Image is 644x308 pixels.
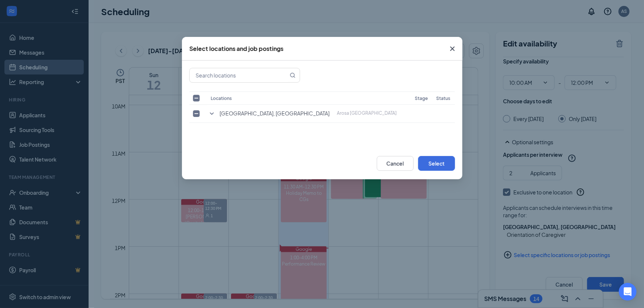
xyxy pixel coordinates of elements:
th: Stage [411,91,432,105]
th: Locations [207,91,411,105]
div: Open Intercom Messenger [619,283,637,301]
th: Status [432,91,455,105]
p: Arosa [GEOGRAPHIC_DATA] [337,110,397,117]
div: Select locations and job postings [189,45,283,53]
svg: SmallChevronDown [207,109,216,118]
button: Close [442,37,462,60]
span: [GEOGRAPHIC_DATA], [GEOGRAPHIC_DATA] [220,110,330,117]
svg: MagnifyingGlass [290,72,296,78]
button: Cancel [377,156,414,171]
svg: Cross [448,44,457,53]
button: Select [418,156,455,171]
input: Search locations [190,68,288,82]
